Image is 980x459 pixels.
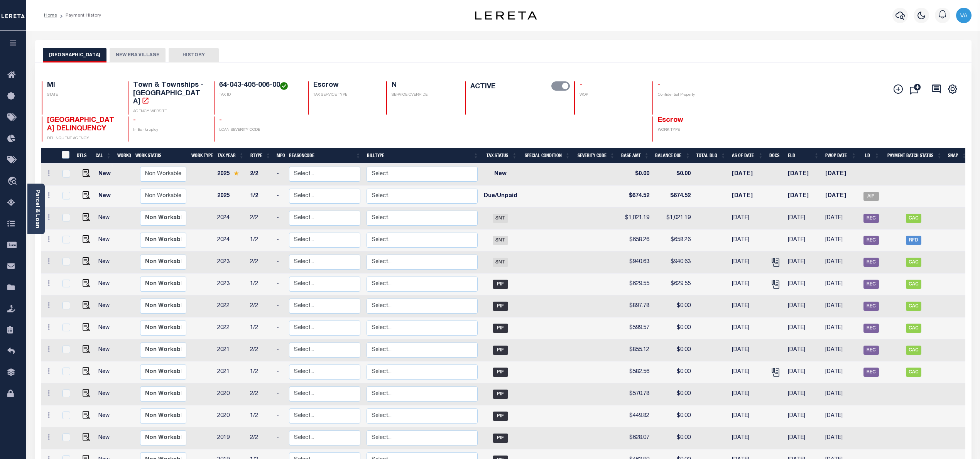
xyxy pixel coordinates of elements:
[658,82,661,89] span: -
[863,192,879,201] span: AIP
[863,282,879,287] a: REC
[133,127,204,133] p: In Bankruptcy
[214,427,247,449] td: 2019
[863,324,879,333] span: REC
[133,117,136,124] span: -
[652,361,694,383] td: $0.00
[274,383,286,405] td: -
[729,405,766,427] td: [DATE]
[214,229,247,251] td: 2024
[132,148,188,164] th: Work Status
[493,280,508,289] span: PIF
[658,117,683,124] span: Escrow
[573,148,618,164] th: Severity Code: activate to sort column ascending
[863,194,879,199] a: AIP
[274,339,286,361] td: -
[618,427,652,449] td: $628.07
[652,405,694,427] td: $0.00
[729,251,766,273] td: [DATE]
[214,164,247,186] td: 2025
[822,427,860,449] td: [DATE]
[729,339,766,361] td: [DATE]
[693,148,729,164] th: Total DLQ: activate to sort column ascending
[863,260,879,265] a: REC
[392,92,455,98] p: SERVICE OVERRIDE
[863,236,879,245] span: REC
[618,273,652,295] td: $629.55
[652,339,694,361] td: $0.00
[863,346,879,355] span: REC
[274,317,286,339] td: -
[214,251,247,273] td: 2023
[274,186,286,208] td: -
[822,148,860,164] th: PWOP Date: activate to sort column ascending
[95,229,118,251] td: New
[274,251,286,273] td: -
[95,405,118,427] td: New
[247,186,274,208] td: 1/2
[785,427,822,449] td: [DATE]
[785,317,822,339] td: [DATE]
[785,295,822,317] td: [DATE]
[493,214,508,223] span: SNT
[652,208,694,229] td: $1,021.19
[652,273,694,295] td: $629.55
[618,295,652,317] td: $897.78
[863,368,879,377] span: REC
[822,251,860,273] td: [DATE]
[652,295,694,317] td: $0.00
[95,186,118,208] td: New
[493,434,508,443] span: PIF
[493,346,508,355] span: PIF
[906,368,921,377] span: CAC
[219,81,298,90] h4: 64-043-405-006-00
[95,273,118,295] td: New
[214,208,247,229] td: 2024
[133,81,204,106] h4: Town & Townships - [GEOGRAPHIC_DATA]
[906,260,921,265] a: CAC
[47,81,118,90] h4: MI
[906,216,921,221] a: CAC
[785,229,822,251] td: [DATE]
[863,238,879,243] a: REC
[729,383,766,405] td: [DATE]
[652,317,694,339] td: $0.00
[493,258,508,267] span: SNT
[274,405,286,427] td: -
[214,405,247,427] td: 2020
[658,92,729,98] p: Confidential Property
[652,148,693,164] th: Balance Due: activate to sort column ascending
[214,295,247,317] td: 2022
[95,383,118,405] td: New
[906,280,921,289] span: CAC
[906,304,921,309] a: CAC
[214,361,247,383] td: 2021
[133,109,204,115] p: AGENCY WEBSITE
[618,208,652,229] td: $1,021.19
[822,339,860,361] td: [DATE]
[493,302,508,311] span: PIF
[822,164,860,186] td: [DATE]
[863,304,879,309] a: REC
[906,346,921,355] span: CAC
[906,370,921,375] a: CAC
[785,148,822,164] th: ELD: activate to sort column ascending
[57,148,74,164] th: &nbsp;
[481,164,520,186] td: New
[863,216,879,221] a: REC
[785,383,822,405] td: [DATE]
[580,92,643,98] p: WOP
[822,361,860,383] td: [DATE]
[822,383,860,405] td: [DATE]
[618,317,652,339] td: $599.57
[520,148,573,164] th: Special Condition: activate to sort column ascending
[219,92,298,98] p: TAX ID
[729,273,766,295] td: [DATE]
[729,295,766,317] td: [DATE]
[785,405,822,427] td: [DATE]
[95,339,118,361] td: New
[766,148,785,164] th: Docs
[863,370,879,375] a: REC
[247,295,274,317] td: 2/2
[214,186,247,208] td: 2025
